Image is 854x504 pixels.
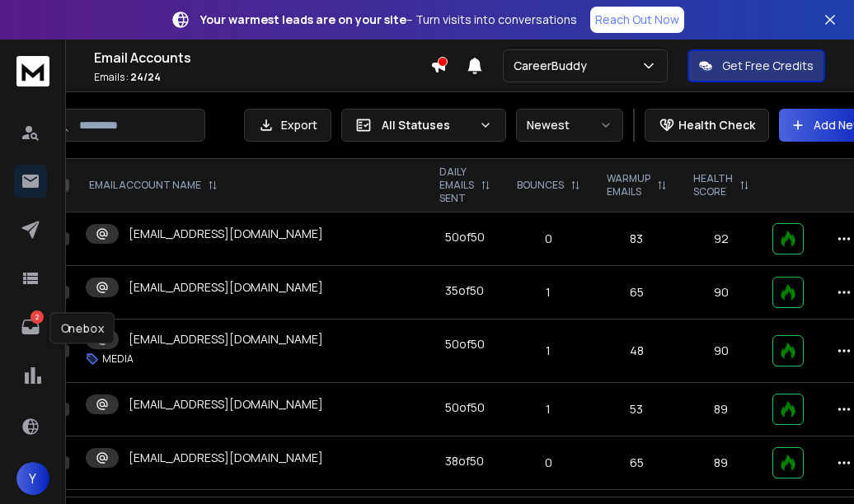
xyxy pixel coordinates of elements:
p: MEDIA [102,352,134,366]
p: Emails : [94,71,430,84]
button: Get Free Credits [687,49,825,82]
p: 2 [30,310,44,324]
div: 38 of 50 [445,453,484,469]
div: 50 of 50 [445,336,485,352]
td: 65 [594,266,680,320]
p: HEALTH SCORE [693,172,733,198]
p: [EMAIL_ADDRESS][DOMAIN_NAME] [129,226,323,242]
button: Y [16,462,49,495]
div: 35 of 50 [445,282,484,299]
p: 0 [514,231,584,247]
p: Get Free Credits [722,58,814,74]
button: Export [244,109,331,142]
td: 90 [680,320,762,383]
p: 1 [514,401,584,418]
p: Health Check [678,117,755,133]
td: 89 [680,436,762,490]
button: Health Check [645,109,769,142]
p: [EMAIL_ADDRESS][DOMAIN_NAME] [129,279,323,296]
p: All Statuses [382,117,472,133]
p: – Turn visits into conversations [200,12,577,28]
p: BOUNCES [517,179,564,192]
button: Newest [516,109,623,142]
div: EMAIL ACCOUNT NAME [89,179,218,192]
p: Reach Out Now [595,12,679,28]
h1: Email Accounts [94,48,430,68]
p: [EMAIL_ADDRESS][DOMAIN_NAME] [129,450,323,466]
td: 53 [594,383,680,436]
a: 2 [14,310,47,343]
td: 90 [680,266,762,320]
span: 24 / 24 [130,70,161,84]
td: 65 [594,436,680,490]
td: 83 [594,212,680,266]
td: 48 [594,320,680,383]
img: logo [16,56,49,86]
p: CareerBuddy [514,58,594,74]
strong: Your warmest leads are on your site [200,12,406,27]
td: 89 [680,383,762,436]
p: WARMUP EMAILS [607,172,650,198]
p: [EMAIL_ADDRESS][DOMAIN_NAME] [129,331,323,348]
div: 50 of 50 [445,229,485,245]
td: 92 [680,212,762,266]
p: 0 [514,455,584,471]
div: 50 of 50 [445,399,485,416]
a: Reach Out Now [590,7,684,33]
p: 1 [514,284,584,301]
p: [EMAIL_ADDRESS][DOMAIN_NAME] [129,396,323,413]
p: 1 [514,343,584,359]
p: DAILY EMAILS SENT [439,166,474,205]
div: Onebox [50,312,115,343]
